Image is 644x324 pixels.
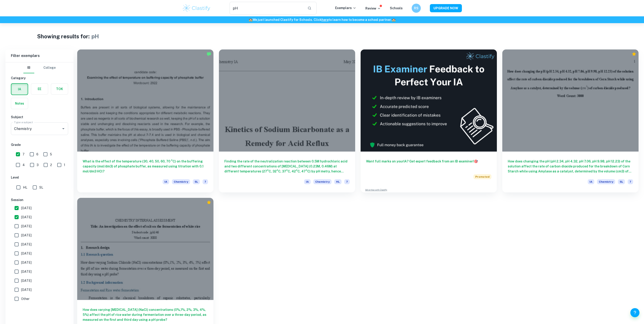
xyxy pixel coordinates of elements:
[334,179,342,184] span: HL
[51,83,68,94] button: TOK
[5,49,74,62] h6: Filter exemplars
[23,62,34,73] button: IB
[31,83,48,94] button: EE
[207,200,211,205] div: Premium
[11,197,68,202] h6: Session
[313,179,332,184] span: Chemistry
[163,179,169,184] span: IA
[502,49,639,192] a: How does changing the pH (pH 2.34, pH 4.32, pH 7.06, pH 9.98, pH 12.23) of the solution affect th...
[50,162,52,167] span: 2
[392,18,396,22] span: 🏫
[219,49,355,192] a: Finding the rate of the neutralization reaction between 0.5M hydrochloric acid and two different ...
[508,159,633,174] h6: How does changing the pH (pH 2.34, pH 4.32, pH 7.06, pH 9.98, pH 12.23) of the solution affect th...
[21,251,32,256] span: [DATE]
[630,308,639,317] button: Help and Feedback
[21,242,32,247] span: [DATE]
[474,160,478,163] span: 🎯
[304,179,311,184] span: IA
[1,17,643,22] h6: We just launched Clastify for Schools. Click to learn how to become a school partner.
[390,6,403,10] a: Schools
[11,175,68,180] h6: Level
[22,152,25,157] span: 7
[618,179,625,184] span: SL
[473,174,491,179] span: Promoted
[365,6,381,11] p: Review
[21,206,32,211] span: [DATE]
[249,18,253,22] span: 🏫
[21,278,32,283] span: [DATE]
[365,188,387,191] a: Advertise with Clastify
[36,152,38,157] span: 6
[632,52,636,56] div: Premium
[412,4,421,13] button: RS
[11,142,68,147] h6: Grade
[22,162,25,167] span: 4
[203,179,208,184] span: 7
[50,152,52,157] span: 5
[37,162,39,167] span: 3
[361,49,497,192] a: Want full marks on yourIA? Get expert feedback from an IB examiner!PromotedAdvertise with Clastify
[83,159,208,174] h6: What is the effect of the temperature (30, 40, 50, 60, 70 °C) on the buffering capacity (mol/dm3)...
[37,32,90,40] h1: Showing results for:
[77,49,213,192] a: What is the effect of the temperature (30, 40, 50, 60, 70 °C) on the buffering capacity (mol/dm3)...
[11,76,68,81] h6: Category
[23,62,56,73] div: Filter type choice
[224,159,350,174] h6: Finding the rate of the neutralization reaction between 0.5M hydrochloric acid and two different ...
[60,125,67,132] button: Open
[21,233,32,238] span: [DATE]
[83,307,208,322] h6: How does varying [MEDICAL_DATA] (NaCl) concentrations (0%,1%, 2%, 3%, 4%, 5%) affect the pH of ri...
[597,179,615,184] span: Chemistry
[21,224,32,229] span: [DATE]
[230,2,304,15] input: Search for any exemplars...
[39,185,43,190] span: SL
[322,18,329,22] a: here
[92,32,99,40] h1: pH
[21,287,32,292] span: [DATE]
[11,84,28,95] button: IA
[21,260,32,265] span: [DATE]
[628,179,633,184] span: 7
[21,215,32,220] span: [DATE]
[21,269,32,274] span: [DATE]
[414,6,419,11] h6: RS
[430,4,462,12] button: UPGRADE NOW
[11,115,68,120] h6: Subject
[335,5,356,10] p: Exemplars
[344,179,350,184] span: 7
[11,98,28,109] button: Notes
[172,179,190,184] span: Chemistry
[43,62,56,73] button: College
[207,52,211,56] img: Marked
[193,179,200,184] span: SL
[366,159,491,169] h6: Want full marks on your IA ? Get expert feedback from an IB examiner!
[23,185,27,190] span: HL
[64,162,65,167] span: 1
[361,49,497,152] img: Thumbnail
[182,4,211,13] img: Clastify logo
[21,296,30,301] span: Other
[588,179,594,184] span: IA
[14,120,33,124] label: Type a subject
